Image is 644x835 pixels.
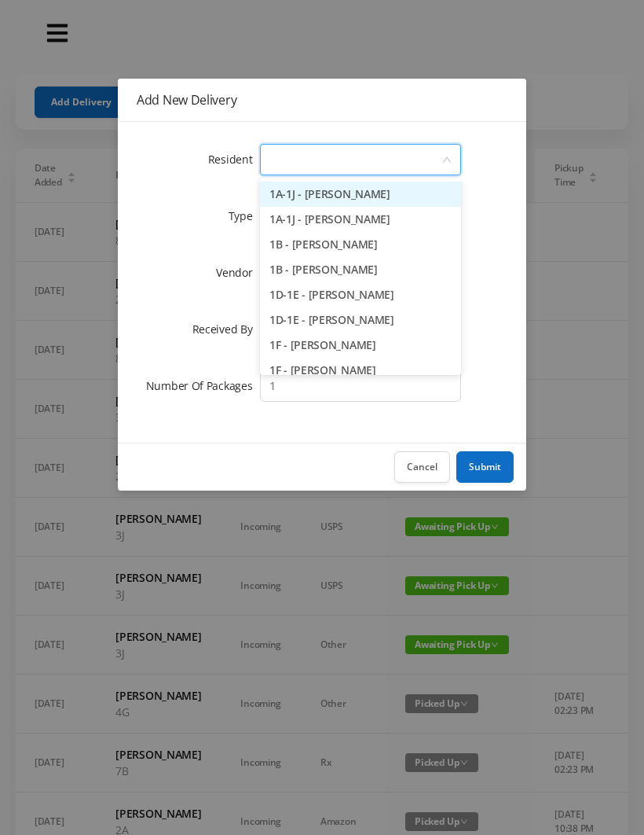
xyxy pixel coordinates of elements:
i: icon: down [442,155,452,166]
li: 1A-1J - [PERSON_NAME] [260,182,461,207]
button: Submit [456,451,514,483]
li: 1F - [PERSON_NAME] [260,358,461,383]
button: Cancel [394,451,450,483]
li: 1F - [PERSON_NAME] [260,333,461,358]
li: 1B - [PERSON_NAME] [260,232,461,257]
div: Add New Delivery [137,91,507,109]
li: 1A-1J - [PERSON_NAME] [260,207,461,232]
label: Number Of Packages [146,378,261,393]
li: 1D-1E - [PERSON_NAME] [260,307,461,333]
label: Vendor [216,265,260,280]
label: Resident [208,152,261,167]
label: Type [229,208,261,223]
label: Received By [192,322,261,337]
form: Add New Delivery [137,141,507,405]
li: 1B - [PERSON_NAME] [260,257,461,282]
li: 1D-1E - [PERSON_NAME] [260,282,461,307]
